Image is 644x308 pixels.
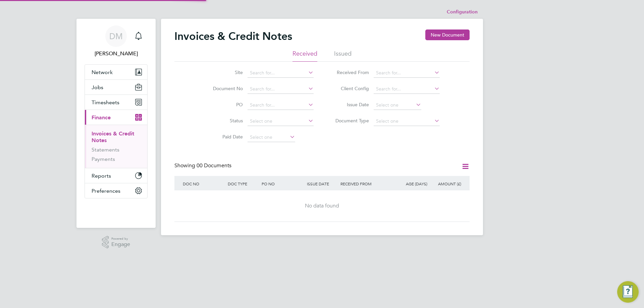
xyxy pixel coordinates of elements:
[92,146,119,153] a: Statements
[92,114,111,121] span: Finance
[330,102,369,108] label: Issue Date
[85,110,147,125] button: Finance
[92,173,111,179] span: Reports
[85,205,148,216] a: Go to home page
[85,25,148,58] a: DM[PERSON_NAME]
[248,117,314,126] input: Select one
[92,84,103,90] span: Jobs
[260,176,305,191] div: PO NO
[92,99,119,106] span: Timesheets
[330,69,369,75] label: Received From
[85,95,147,110] button: Timesheets
[85,65,147,79] button: Network
[111,242,130,247] span: Engage
[109,32,123,41] span: DM
[97,205,136,216] img: berryrecruitment-logo-retina.png
[330,85,369,91] label: Client Config
[334,50,352,62] li: Issued
[292,50,317,62] li: Received
[374,101,421,110] input: Select one
[374,84,440,94] input: Search for...
[204,102,243,108] label: PO
[92,130,134,143] a: Invoices & Credit Notes
[617,281,639,303] button: Engage Resource Center
[226,176,260,191] div: DOC TYPE
[111,236,130,242] span: Powered by
[85,80,147,95] button: Jobs
[85,125,147,168] div: Finance
[92,188,120,194] span: Preferences
[181,176,226,191] div: DOC NO
[204,134,243,140] label: Paid Date
[248,101,314,110] input: Search for...
[330,118,369,124] label: Document Type
[429,176,463,191] div: AMOUNT (£)
[92,69,113,75] span: Network
[248,133,295,142] input: Select one
[92,156,115,162] a: Payments
[102,236,130,249] a: Powered byEngage
[85,168,147,183] button: Reports
[204,69,243,75] label: Site
[76,19,156,228] nav: Main navigation
[447,5,478,19] li: Configuration
[395,176,429,191] div: AGE (DAYS)
[425,29,470,40] button: New Document
[248,68,314,78] input: Search for...
[204,85,243,91] label: Document No
[85,183,147,198] button: Preferences
[174,162,233,169] div: Showing
[374,117,440,126] input: Select one
[85,50,148,58] span: Doreen Meyrick
[197,162,231,169] span: 00 Documents
[204,118,243,124] label: Status
[339,176,395,191] div: RECEIVED FROM
[181,202,463,209] div: No data found
[174,29,292,43] h2: Invoices & Credit Notes
[305,176,339,191] div: ISSUE DATE
[248,84,314,94] input: Search for...
[374,68,440,78] input: Search for...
